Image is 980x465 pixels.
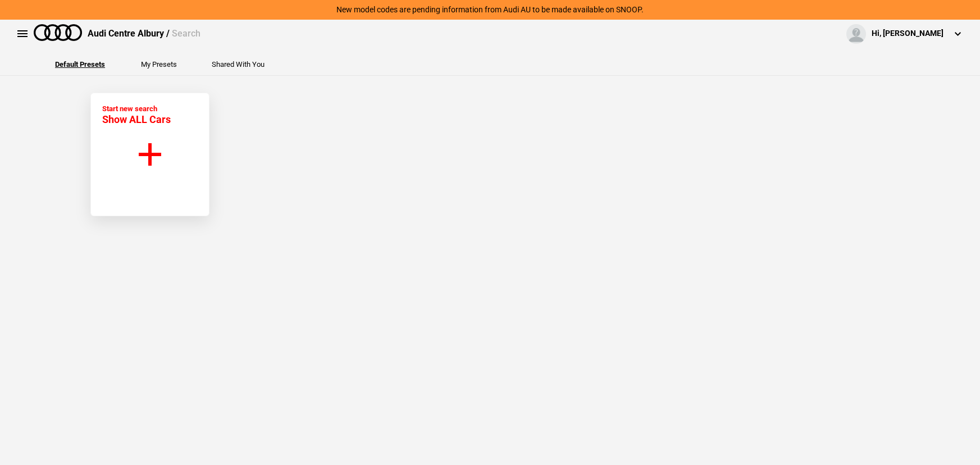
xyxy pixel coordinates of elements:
[172,28,200,39] span: Search
[55,61,105,68] button: Default Presets
[102,104,171,125] div: Start new search
[141,61,177,68] button: My Presets
[872,28,943,39] div: Hi, [PERSON_NAME]
[102,113,171,125] span: Show ALL Cars
[212,61,265,68] button: Shared With You
[88,28,200,40] div: Audi Centre Albury /
[90,93,209,216] button: Start new search Show ALL Cars
[34,24,82,41] img: audi.png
